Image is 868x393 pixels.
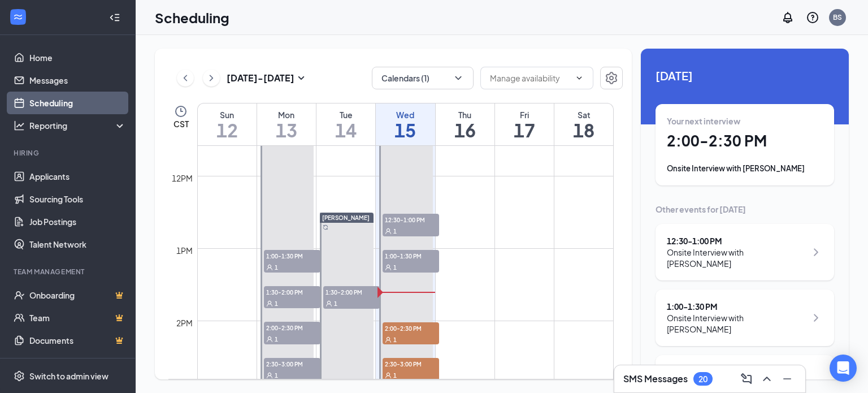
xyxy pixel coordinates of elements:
[758,370,776,388] button: ChevronUp
[809,245,823,259] svg: ChevronRight
[29,306,126,329] a: TeamCrown
[385,336,392,343] svg: User
[667,235,806,247] div: 12:30 - 1:00 PM
[316,103,375,145] a: October 14, 2025
[436,109,494,120] div: Thu
[257,103,316,145] a: October 13, 2025
[266,264,273,271] svg: User
[275,335,278,343] span: 1
[29,352,126,374] a: SurveysCrown
[605,71,618,85] svg: Settings
[372,67,474,89] button: Calendars (1)ChevronDown
[257,120,316,140] h1: 13
[29,46,126,69] a: Home
[174,105,188,118] svg: Clock
[376,120,435,140] h1: 15
[385,372,392,379] svg: User
[385,264,392,271] svg: User
[623,373,688,385] h3: SMS Messages
[177,70,194,87] button: ChevronLeft
[383,358,439,369] span: 2:30-3:00 PM
[554,109,613,120] div: Sat
[495,120,554,140] h1: 17
[656,67,834,84] span: [DATE]
[29,370,108,382] div: Switch to admin view
[29,165,126,188] a: Applicants
[393,227,397,235] span: 1
[393,264,397,271] span: 1
[264,358,320,369] span: 2:30-3:00 PM
[174,244,195,257] div: 1pm
[495,103,554,145] a: October 17, 2025
[227,72,294,84] h3: [DATE] - [DATE]
[393,336,397,344] span: 1
[206,71,217,85] svg: ChevronRight
[203,70,220,87] button: ChevronRight
[809,377,823,390] svg: ChevronRight
[29,284,126,306] a: OnboardingCrown
[383,214,439,225] span: 12:30-1:00 PM
[737,370,756,388] button: ComposeMessage
[322,214,370,221] span: [PERSON_NAME]
[29,92,126,114] a: Scheduling
[170,172,195,184] div: 12pm
[830,355,857,382] div: Open Intercom Messenger
[29,120,127,131] div: Reporting
[257,109,316,120] div: Mon
[29,233,126,256] a: Talent Network
[385,228,392,235] svg: User
[323,224,328,230] svg: Sync
[436,120,494,140] h1: 16
[275,372,278,379] span: 1
[600,67,623,89] button: Settings
[264,286,320,297] span: 1:30-2:00 PM
[155,8,229,27] h1: Scheduling
[667,115,823,127] div: Your next interview
[667,131,823,150] h1: 2:00 - 2:30 PM
[740,372,753,386] svg: ComposeMessage
[14,370,25,382] svg: Settings
[264,250,320,261] span: 1:00-1:30 PM
[294,71,308,85] svg: SmallChevronDown
[174,317,195,329] div: 2pm
[180,71,191,85] svg: ChevronLeft
[198,109,257,120] div: Sun
[266,300,273,307] svg: User
[334,300,337,308] span: 1
[198,103,257,145] a: October 12, 2025
[436,103,494,145] a: October 16, 2025
[833,12,842,22] div: BS
[29,210,126,233] a: Job Postings
[667,247,806,269] div: Onsite Interview with [PERSON_NAME]
[266,336,273,343] svg: User
[109,12,120,23] svg: Collapse
[453,72,464,84] svg: ChevronDown
[316,109,375,120] div: Tue
[173,118,189,129] span: CST
[325,300,332,307] svg: User
[698,374,708,384] div: 20
[383,250,439,261] span: 1:00-1:30 PM
[29,329,126,352] a: DocumentsCrown
[323,286,380,297] span: 1:30-2:00 PM
[14,120,25,131] svg: Analysis
[376,109,435,120] div: Wed
[490,72,570,84] input: Manage availability
[809,311,823,325] svg: ChevronRight
[275,300,278,308] span: 1
[264,322,320,333] span: 2:00-2:30 PM
[316,120,375,140] h1: 14
[554,120,613,140] h1: 18
[393,372,397,379] span: 1
[12,11,24,23] svg: WorkstreamLogo
[275,264,278,271] span: 1
[760,372,774,386] svg: ChevronUp
[667,312,806,335] div: Onsite Interview with [PERSON_NAME]
[554,103,613,145] a: October 18, 2025
[495,109,554,120] div: Fri
[806,11,819,24] svg: QuestionInfo
[781,11,795,24] svg: Notifications
[778,370,796,388] button: Minimize
[780,372,794,386] svg: Minimize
